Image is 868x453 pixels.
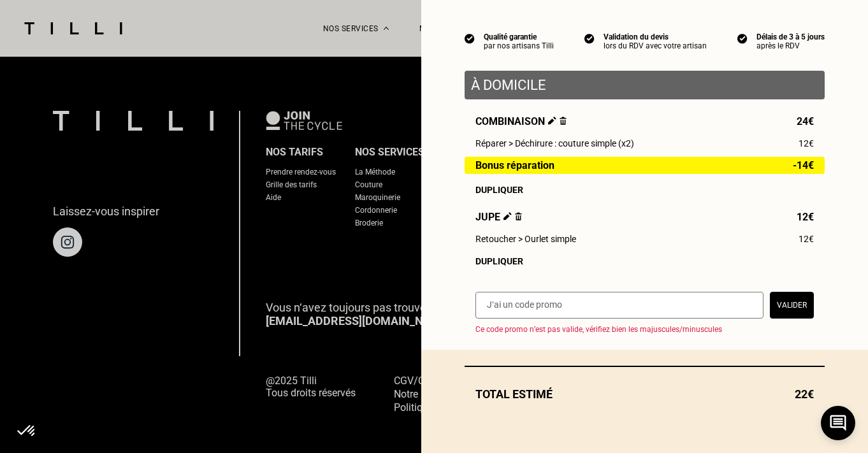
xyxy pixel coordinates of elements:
[604,32,707,41] div: Validation du devis
[471,77,818,93] p: À domicile
[737,32,748,44] img: icon list info
[475,325,825,334] p: Ce code promo n’est pas valide, vérifiez bien les majuscules/minuscules
[604,41,707,50] div: lors du RDV avec votre artisan
[465,32,475,44] img: icon list info
[475,292,763,319] input: J‘ai un code promo
[560,117,567,125] img: Supprimer
[475,160,554,171] span: Bonus réparation
[793,160,814,171] span: -14€
[484,32,554,41] div: Qualité garantie
[475,185,814,195] div: Dupliquer
[770,292,814,319] button: Valider
[797,211,814,223] span: 12€
[475,256,814,266] div: Dupliquer
[475,115,567,127] span: Combinaison
[797,115,814,127] span: 24€
[515,212,522,220] img: Supprimer
[475,138,634,148] span: Réparer > Déchirure : couture simple (x2)
[475,211,522,223] span: Jupe
[475,234,576,244] span: Retoucher > Ourlet simple
[503,212,512,220] img: Éditer
[799,234,814,244] span: 12€
[756,32,825,41] div: Délais de 3 à 5 jours
[584,32,595,44] img: icon list info
[484,41,554,50] div: par nos artisans Tilli
[548,117,556,125] img: Éditer
[756,41,825,50] div: après le RDV
[465,387,825,401] div: Total estimé
[795,387,814,401] span: 22€
[799,138,814,148] span: 12€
